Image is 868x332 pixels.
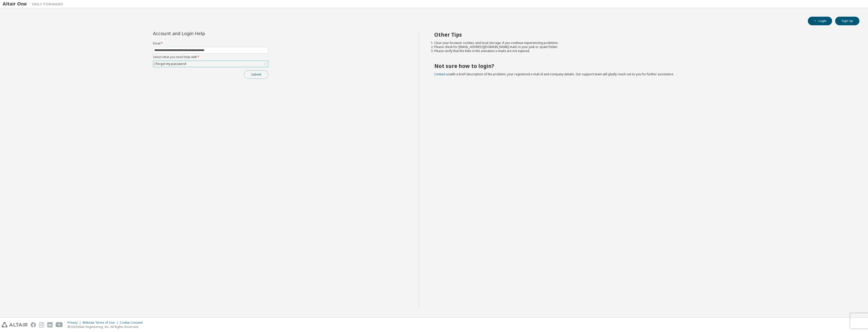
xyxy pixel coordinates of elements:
img: linkedin.svg [47,322,53,327]
div: I forgot my password [154,61,187,67]
img: Altair One [3,2,66,7]
li: Please check for [EMAIL_ADDRESS][DOMAIN_NAME] mails in your junk or spam folder. [434,45,851,49]
img: facebook.svg [31,322,36,327]
button: Login [808,17,832,25]
h2: Not sure how to login? [434,63,851,69]
div: Privacy [68,321,82,325]
img: youtube.svg [56,322,63,327]
button: Submit [244,70,268,79]
h2: Other Tips [434,31,851,38]
img: altair_logo.svg [2,322,28,327]
p: © 2025 Altair Engineering, Inc. All Rights Reserved. [68,325,146,329]
div: Website Terms of Use [82,321,120,325]
div: Cookie Consent [120,321,146,325]
button: Sign Up [835,17,859,25]
label: Email [153,41,268,45]
div: Account and Login Help [153,31,245,35]
div: I forgot my password [153,61,268,67]
li: Clear your browser cookies and local storage, if you continue experiencing problems. [434,41,851,45]
span: with a brief description of the problem, your registered e-mail id and company details. Our suppo... [434,72,674,76]
li: Please verify that the links in the activation e-mails are not expired. [434,49,851,53]
label: Select what you need help with [153,55,268,59]
img: instagram.svg [39,322,44,327]
a: Contact us [434,72,450,76]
